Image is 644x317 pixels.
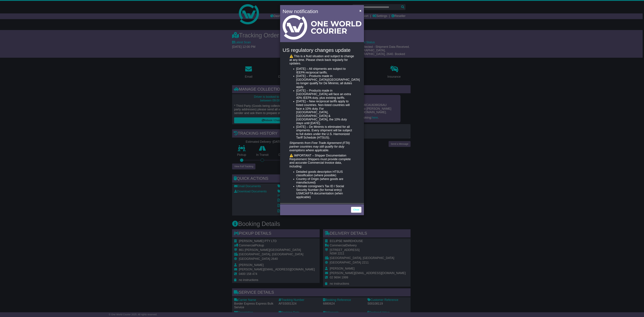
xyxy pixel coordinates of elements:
li: [DATE] – New reciprocal tariffs apply to listed countries. Non-listed countries will face a 10% d... [296,100,355,125]
li: [DATE] – De Minimis is eliminated for all shipments. Every shipment will be subject to full dutie... [296,125,355,140]
p: ⚠️ This is a fluid situation and subject to change at any time. Please check back regularly for u... [289,55,355,65]
a: Close [351,207,361,213]
h4: New notification [283,8,355,15]
li: Ultimate consignee’s Tax ID / Social Security Number (for formal entry) USMCA/FTA documentation (... [296,184,355,199]
li: [DATE] – Products made in [GEOGRAPHIC_DATA] will face an extra 40% IEEPA duty, plus existing tari... [296,89,355,100]
em: Shipments from Free Trade Agreement (FTA) partner countries may still qualify for duty exemptions... [289,141,350,152]
li: [DATE] – Products made in [GEOGRAPHIC_DATA]/[GEOGRAPHIC_DATA] no longer qualify for De Minimis; a... [296,74,355,89]
button: Close [358,7,363,14]
li: Detailed goods description HTSUS classification (where possible) [296,170,355,177]
li: [DATE] – All shipments are subject to IEEPA reciprocal tariffs. [296,67,355,74]
li: Country of Origin (where goods are manufactured) [296,177,355,184]
h4: US regulatory changes update [283,47,361,53]
span: × [359,9,361,13]
img: Light [283,15,361,40]
p: ⚠️ IMPORTANT – Shipper Documentation Requirement Shippers must provide complete and accurate Comm... [289,154,355,168]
